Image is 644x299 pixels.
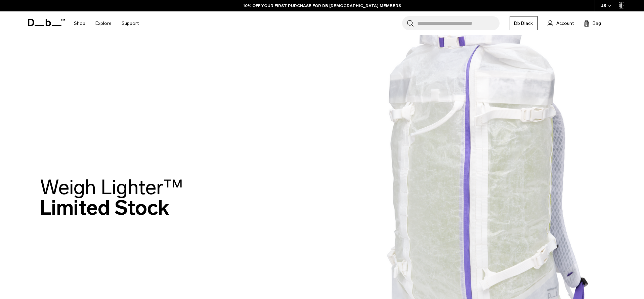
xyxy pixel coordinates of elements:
a: 10% OFF YOUR FIRST PURCHASE FOR DB [DEMOGRAPHIC_DATA] MEMBERS [243,3,401,9]
a: Db Black [510,16,538,30]
span: Bag [593,20,601,27]
button: Bag [584,19,601,27]
a: Shop [74,11,85,35]
a: Support [122,11,139,35]
a: Explore [95,11,112,35]
span: Weigh Lighter™ [40,175,183,200]
nav: Main Navigation [69,11,144,35]
h2: Limited Stock [40,177,183,218]
span: Account [556,20,574,27]
a: Account [548,19,574,27]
